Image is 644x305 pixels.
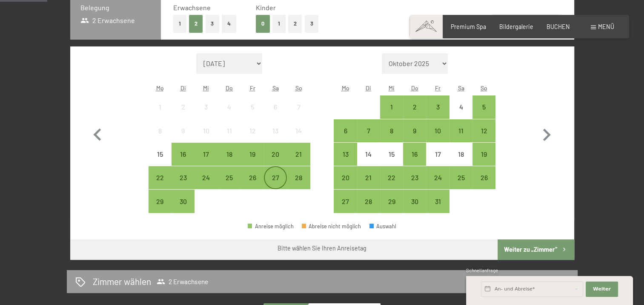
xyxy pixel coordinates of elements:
div: 10 [195,127,217,149]
div: Tue Oct 07 2025 [357,119,380,142]
button: Vorheriger Monat [85,53,110,213]
div: 10 [427,127,448,149]
div: Anreise nicht möglich [357,143,380,166]
div: Anreise möglich [334,143,357,166]
div: 28 [288,174,309,196]
div: Auswahl [369,224,397,229]
div: 22 [149,174,171,196]
div: 3 [195,104,217,125]
button: Nächster Monat [534,53,559,213]
abbr: Mittwoch [203,84,209,92]
div: Thu Oct 23 2025 [403,166,426,189]
div: Anreise nicht möglich [380,143,403,166]
div: 2 [404,104,425,125]
div: Anreise möglich [172,166,195,189]
div: 12 [242,127,263,149]
span: Menü [598,23,614,30]
div: Mon Sep 29 2025 [149,190,172,213]
div: 7 [358,127,379,149]
div: Anreise nicht möglich [195,119,218,142]
div: Anreise nicht möglich [149,95,172,118]
div: Sat Sep 06 2025 [264,95,287,118]
div: 17 [195,151,217,172]
button: 3 [305,15,319,32]
div: Anreise möglich [472,119,495,142]
div: 14 [358,151,379,172]
h3: Belegung [80,3,151,12]
abbr: Montag [341,84,349,92]
abbr: Freitag [435,84,441,92]
div: 25 [219,174,240,196]
div: 21 [358,174,379,196]
span: Kinder [256,3,276,12]
div: 24 [427,174,448,196]
span: Premium Spa [451,23,486,30]
div: Sat Oct 04 2025 [449,95,472,118]
div: Thu Oct 09 2025 [403,119,426,142]
div: Sat Oct 11 2025 [449,119,472,142]
div: 26 [473,174,495,196]
div: Thu Sep 04 2025 [218,95,241,118]
div: 6 [335,127,356,149]
span: Schnellanfrage [466,268,498,273]
div: Mon Sep 15 2025 [149,143,172,166]
div: 30 [404,198,425,219]
div: 24 [195,174,217,196]
div: 11 [450,127,472,149]
div: Anreise möglich [149,190,172,213]
div: Thu Sep 11 2025 [218,119,241,142]
div: 27 [265,174,286,196]
div: Anreise nicht möglich [449,143,472,166]
div: Anreise möglich [449,119,472,142]
div: Anreise möglich [357,166,380,189]
div: Anreise möglich [241,143,264,166]
div: Tue Oct 21 2025 [357,166,380,189]
div: Sun Sep 07 2025 [287,95,310,118]
div: 9 [404,127,425,149]
div: 4 [219,104,240,125]
div: 20 [265,151,286,172]
div: Anreise nicht möglich [149,119,172,142]
div: Sun Sep 21 2025 [287,143,310,166]
div: Anreise möglich [403,143,426,166]
abbr: Samstag [458,84,464,92]
div: Mon Oct 20 2025 [334,166,357,189]
div: Anreise möglich [172,143,195,166]
div: Anreise möglich [380,95,403,118]
div: Wed Sep 17 2025 [195,143,218,166]
div: Fri Oct 10 2025 [426,119,449,142]
div: 13 [265,127,286,149]
div: Anreise möglich [264,143,287,166]
button: 2 [288,15,302,32]
div: Anreise möglich [287,143,310,166]
div: Thu Oct 16 2025 [403,143,426,166]
div: 12 [473,127,495,149]
div: Mon Sep 22 2025 [149,166,172,189]
div: Fri Oct 17 2025 [426,143,449,166]
button: Weiter [586,282,618,297]
div: Wed Sep 03 2025 [195,95,218,118]
div: 26 [242,174,263,196]
abbr: Montag [156,84,164,92]
div: Anreise möglich [334,190,357,213]
abbr: Dienstag [366,84,371,92]
div: 8 [381,127,402,149]
div: 9 [172,127,194,149]
div: Mon Sep 08 2025 [149,119,172,142]
div: Wed Oct 01 2025 [380,95,403,118]
div: Anreise möglich [248,224,294,229]
div: Anreise nicht möglich [264,95,287,118]
div: 19 [473,151,495,172]
div: 31 [427,198,448,219]
div: Anreise nicht möglich [264,119,287,142]
div: Mon Oct 27 2025 [334,190,357,213]
span: 2 Erwachsene [80,16,135,25]
div: Anreise möglich [149,166,172,189]
div: 25 [450,174,472,196]
div: Anreise möglich [264,166,287,189]
div: Anreise möglich [403,95,426,118]
div: Wed Sep 10 2025 [195,119,218,142]
div: Anreise möglich [380,166,403,189]
div: Anreise nicht möglich [241,95,264,118]
div: Anreise möglich [218,143,241,166]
